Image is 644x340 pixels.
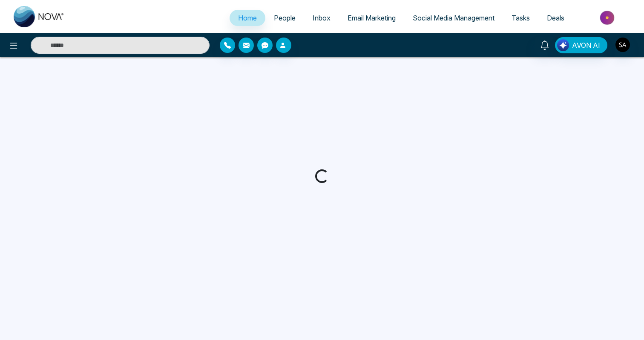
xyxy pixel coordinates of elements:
[538,10,573,26] a: Deals
[14,6,65,27] img: Nova CRM Logo
[304,10,339,26] a: Inbox
[404,10,503,26] a: Social Media Management
[555,37,607,53] button: AVON AI
[238,14,257,22] span: Home
[265,10,304,26] a: People
[572,40,600,50] span: AVON AI
[413,14,494,22] span: Social Media Management
[274,14,296,22] span: People
[557,39,569,51] img: Lead Flow
[615,38,630,52] img: User Avatar
[230,10,265,26] a: Home
[547,14,564,22] span: Deals
[339,10,404,26] a: Email Marketing
[503,10,538,26] a: Tasks
[348,14,396,22] span: Email Marketing
[577,8,639,27] img: Market-place.gif
[512,14,530,22] span: Tasks
[313,14,331,22] span: Inbox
